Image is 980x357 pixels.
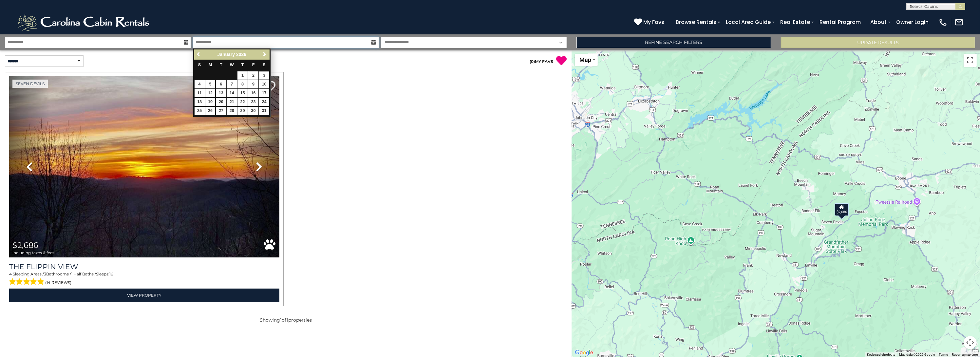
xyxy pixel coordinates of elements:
a: 1 [237,71,248,80]
span: ( ) [530,59,535,64]
a: 2 [248,71,258,80]
span: Previous [196,52,201,57]
a: 8 [237,80,248,88]
span: Map data ©2025 Google [899,353,935,356]
button: Keyboard shortcuts [867,352,895,357]
a: 4 [195,80,205,88]
a: 16 [248,89,258,97]
a: 3 [259,71,269,80]
span: Wednesday [230,63,234,67]
span: My Favs [643,18,664,26]
a: 6 [216,80,226,88]
a: 24 [259,98,269,106]
a: 30 [248,107,258,115]
a: Report a map error [952,353,978,356]
a: 9 [248,80,258,88]
span: including taxes & fees [12,251,54,255]
a: 26 [205,107,216,115]
a: 23 [248,98,258,106]
img: mail-regular-white.png [954,18,964,27]
a: 28 [227,107,237,115]
a: About [867,16,890,28]
button: Map camera controls [964,336,977,349]
span: Sunday [198,63,201,67]
img: Google [573,348,595,357]
span: 4 [9,272,12,276]
span: 2026 [236,52,246,57]
a: 31 [259,107,269,115]
img: thumbnail_164470808.jpeg [9,76,279,257]
a: 5 [205,80,216,88]
a: 7 [227,80,237,88]
a: (0)MY FAVS [530,59,553,64]
a: 14 [227,89,237,97]
p: Showing of properties [5,317,567,323]
span: 1 [280,317,282,323]
span: Thursday [241,63,244,67]
a: Owner Login [893,16,932,28]
div: Sleeping Areas / Bathrooms / Sleeps: [9,271,279,287]
a: 11 [195,89,205,97]
a: 20 [216,98,226,106]
a: Previous [195,50,203,59]
span: Tuesday [220,63,222,67]
a: 19 [205,98,216,106]
button: Toggle fullscreen view [964,54,977,67]
a: 17 [259,89,269,97]
span: 1 Half Baths / [71,272,96,276]
a: View Property [9,289,279,302]
span: Monday [209,63,212,67]
a: 21 [227,98,237,106]
span: 3 [44,272,46,276]
a: My Favs [634,18,666,27]
span: $2,686 [12,240,38,250]
div: $2,686 [835,203,849,216]
span: (14 reviews) [46,278,72,287]
a: 22 [237,98,248,106]
span: 1 [287,317,288,323]
span: 16 [109,272,113,276]
a: 13 [216,89,226,97]
a: Next [261,50,269,59]
a: Real Estate [777,16,813,28]
button: Change map style [575,54,598,66]
span: Next [262,52,267,57]
a: 18 [195,98,205,106]
a: Local Area Guide [723,16,774,28]
span: Friday [252,63,255,67]
img: phone-regular-white.png [938,18,948,27]
a: Seven Devils [12,80,48,88]
a: 27 [216,107,226,115]
a: 29 [237,107,248,115]
a: 10 [259,80,269,88]
span: Map [579,56,591,63]
span: Saturday [263,63,265,67]
a: Open this area in Google Maps (opens a new window) [573,348,595,357]
span: 0 [531,59,534,64]
a: Refine Search Filters [576,37,771,48]
a: Rental Program [816,16,864,28]
a: 15 [237,89,248,97]
button: Update Results [781,37,975,48]
a: Browse Rentals [672,16,720,28]
a: Terms (opens in new tab) [939,353,948,356]
a: 25 [195,107,205,115]
span: January [217,52,235,57]
a: Add to favorites [262,80,275,94]
a: The Flippin View [9,262,279,271]
a: 12 [205,89,216,97]
img: White-1-2.png [16,12,152,32]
